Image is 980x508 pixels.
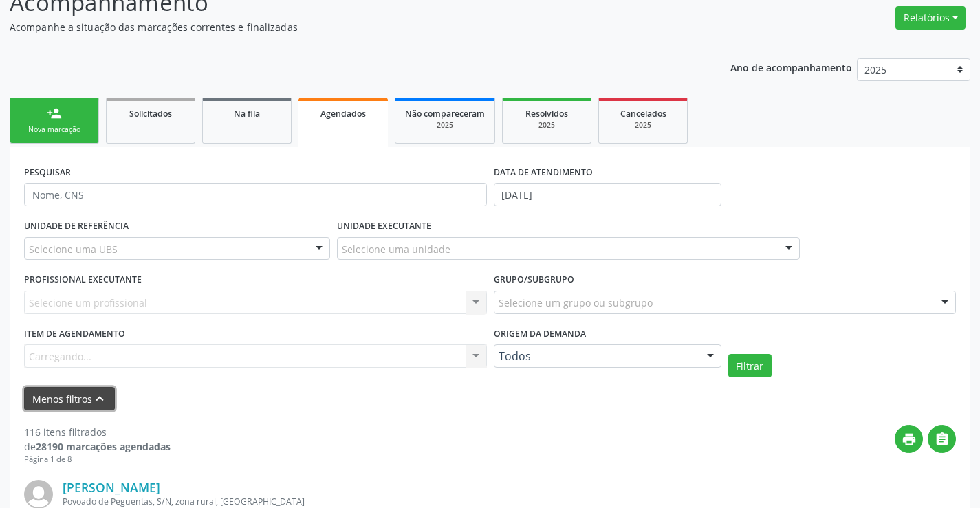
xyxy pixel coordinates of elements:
label: PROFISSIONAL EXECUTANTE [24,269,142,291]
button: Relatórios [895,6,966,30]
button: Menos filtroskeyboard_arrow_up [24,387,115,411]
div: Nova marcação [20,124,89,135]
button: print [895,425,923,453]
label: UNIDADE EXECUTANTE [337,216,431,237]
a: [PERSON_NAME] [63,480,160,495]
strong: 28190 marcações agendadas [36,440,171,453]
div: Povoado de Peguentas, S/N, zona rural, [GEOGRAPHIC_DATA] [63,496,750,507]
span: Cancelados [620,108,666,120]
input: Selecione um intervalo [494,183,721,206]
span: Resolvidos [525,108,568,120]
span: Todos [499,349,693,363]
label: DATA DE ATENDIMENTO [494,162,593,183]
span: Selecione um grupo ou subgrupo [499,296,653,310]
input: Nome, CNS [24,183,487,206]
div: person_add [47,106,62,121]
div: 116 itens filtrados [24,425,171,439]
label: PESQUISAR [24,162,71,183]
div: Página 1 de 8 [24,454,171,465]
label: Origem da demanda [494,324,586,345]
div: de [24,439,171,454]
label: Item de agendamento [24,324,125,345]
span: Solicitados [129,108,172,120]
i:  [935,432,950,447]
span: Agendados [320,108,366,120]
label: Grupo/Subgrupo [494,269,574,291]
div: 2025 [609,120,677,131]
i: print [902,432,917,447]
p: Acompanhe a situação das marcações correntes e finalizadas [10,20,682,34]
label: UNIDADE DE REFERÊNCIA [24,216,129,237]
button:  [928,425,956,453]
span: Selecione uma unidade [342,242,450,256]
div: 2025 [405,120,485,131]
span: Na fila [234,108,260,120]
div: 2025 [512,120,581,131]
p: Ano de acompanhamento [730,58,852,76]
i: keyboard_arrow_up [92,391,107,406]
button: Filtrar [728,354,772,377]
span: Não compareceram [405,108,485,120]
span: Selecione uma UBS [29,242,118,256]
